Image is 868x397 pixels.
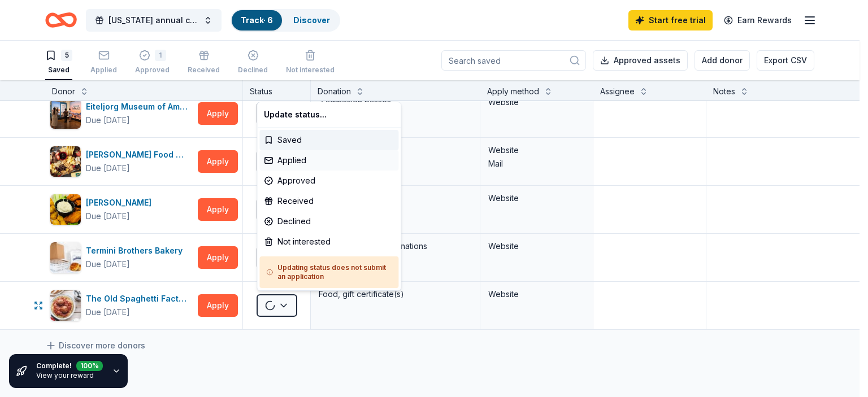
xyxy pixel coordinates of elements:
div: Approved [259,171,398,191]
h5: Updating status does not submit an application [266,263,392,281]
div: Saved [259,130,398,150]
div: Applied [259,150,398,171]
div: Received [259,191,398,211]
div: Not interested [259,232,398,252]
div: Update status... [259,104,398,125]
div: Declined [259,211,398,232]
